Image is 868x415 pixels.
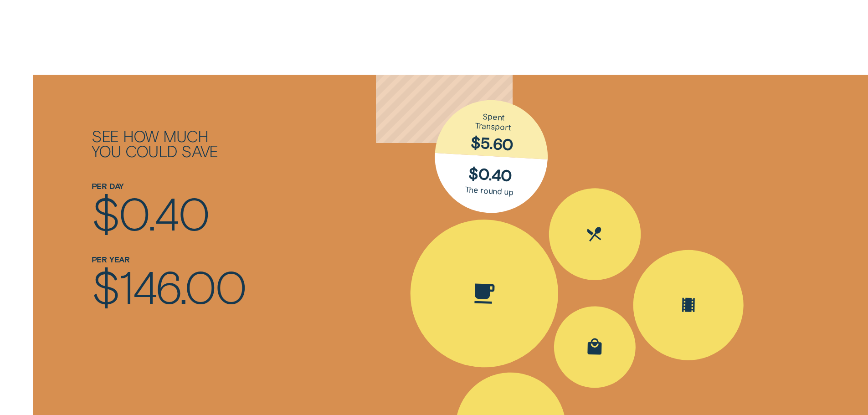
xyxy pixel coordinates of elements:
[544,183,646,285] button: Spent Eating out $25.10; The round up $0.90
[431,97,551,216] button: Spent Transport $5.60; The round up $0.40
[409,218,560,369] button: Spent Coffee $4.20; The round up $0.80
[92,128,313,159] h2: See how much you could save
[92,191,313,234] div: $
[118,258,245,313] span: 146.00
[633,250,744,361] button: Spent Entertainment $16.30; The round up $0.70
[92,181,124,191] label: Per day
[92,265,313,307] div: $
[92,254,130,264] label: Per year
[118,185,208,240] span: 0.40
[554,306,636,388] button: Spent Shopping $30.50; The round up $0.50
